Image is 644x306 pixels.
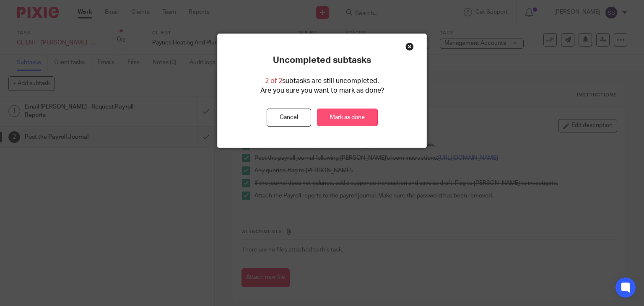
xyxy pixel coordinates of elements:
a: Mark as done [317,109,378,127]
p: Are you sure you want to mark as done? [260,86,384,96]
p: Uncompleted subtasks [273,55,371,66]
div: Close this dialog window [405,42,414,51]
button: Cancel [267,109,311,127]
p: subtasks are still uncompleted. [265,76,379,86]
span: 2 of 2 [265,78,282,84]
